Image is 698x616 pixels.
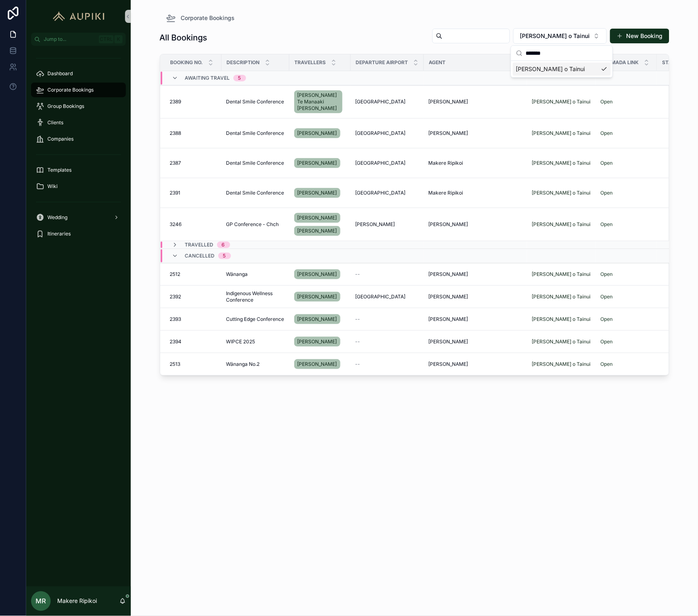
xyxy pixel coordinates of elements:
[47,70,73,77] span: Dashboard
[356,59,408,66] span: Departure Airport
[298,160,337,166] span: [PERSON_NAME]
[356,130,419,137] a: [GEOGRAPHIC_DATA]
[226,130,284,137] span: Dental Smile Conference
[429,338,468,345] span: [PERSON_NAME]
[238,75,241,81] div: 5
[429,99,522,105] a: [PERSON_NAME]
[429,271,522,278] a: [PERSON_NAME]
[170,271,181,278] span: 2512
[429,221,522,228] a: [PERSON_NAME]
[226,160,284,166] span: Dental Smile Conference
[532,293,591,300] a: [PERSON_NAME] o Tainui
[429,160,463,166] span: Makere Ripikoi
[532,99,591,105] a: [PERSON_NAME] o Tainui
[601,160,613,166] a: Open
[294,335,346,348] a: [PERSON_NAME]
[298,190,337,196] span: [PERSON_NAME]
[170,293,217,300] a: 2392
[429,99,468,105] span: [PERSON_NAME]
[170,59,203,66] span: Booking No.
[429,338,522,345] a: [PERSON_NAME]
[226,338,284,345] a: WIPCE 2025
[610,29,669,43] a: New Booking
[31,163,126,177] a: Templates
[49,10,108,23] img: App logo
[601,190,652,196] a: Open
[170,271,217,278] a: 2512
[601,130,652,137] a: Open
[294,157,346,170] a: [PERSON_NAME]
[356,293,406,300] span: [GEOGRAPHIC_DATA]
[226,99,284,105] a: Dental Smile Conference
[356,338,419,345] a: --
[294,292,340,302] a: [PERSON_NAME]
[532,271,591,278] span: [PERSON_NAME] o Tainui
[26,46,131,252] div: scrollable content
[31,33,126,46] button: Jump to...CtrlK
[47,183,58,190] span: Wiki
[532,338,591,345] a: [PERSON_NAME] o Tainui
[181,14,235,22] span: Corporate Bookings
[226,316,284,323] a: Cutting Edge Conference
[532,130,591,137] a: [PERSON_NAME] o Tainui
[226,190,284,196] span: Dental Smile Conference
[294,268,346,281] a: [PERSON_NAME]
[166,13,235,23] a: Corporate Bookings
[532,160,591,166] a: [PERSON_NAME] o Tainui
[356,99,419,105] a: [GEOGRAPHIC_DATA]
[31,210,126,225] a: Wedding
[356,160,406,166] span: [GEOGRAPHIC_DATA]
[294,89,346,115] a: [PERSON_NAME] Te Manaaki [PERSON_NAME]
[47,214,67,221] span: Wedding
[226,338,255,345] span: WIPCE 2025
[662,59,682,66] span: Status
[47,231,71,237] span: Itineraries
[532,316,591,323] a: [PERSON_NAME] o Tainui
[532,361,591,367] a: [PERSON_NAME] o Tainui
[294,269,340,279] a: [PERSON_NAME]
[356,338,360,345] span: --
[356,293,419,300] a: [GEOGRAPHIC_DATA]
[223,253,226,259] div: 5
[601,338,652,345] a: Open
[294,186,346,199] a: [PERSON_NAME]
[356,271,419,278] a: --
[298,361,337,367] span: [PERSON_NAME]
[47,119,63,126] span: Clients
[532,221,591,228] a: [PERSON_NAME] o Tainui
[356,221,419,228] a: [PERSON_NAME]
[429,293,468,300] span: [PERSON_NAME]
[31,66,126,81] a: Dashboard
[601,293,613,300] a: Open
[294,188,340,198] a: [PERSON_NAME]
[170,130,181,137] span: 2388
[532,190,591,196] a: [PERSON_NAME] o Tainui
[601,130,613,136] a: Open
[356,316,419,323] a: --
[429,316,522,323] a: [PERSON_NAME]
[185,253,215,259] span: Cancelled
[226,290,284,303] a: Indigenous Wellness Conference
[429,59,446,66] span: Agent
[227,59,260,66] span: Description
[429,316,468,323] span: [PERSON_NAME]
[294,90,342,113] a: [PERSON_NAME] Te Manaaki [PERSON_NAME]
[601,221,652,228] a: Open
[170,190,181,196] span: 2391
[47,136,74,142] span: Companies
[294,211,346,237] a: [PERSON_NAME][PERSON_NAME]
[429,271,468,278] span: [PERSON_NAME]
[429,221,468,228] span: [PERSON_NAME]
